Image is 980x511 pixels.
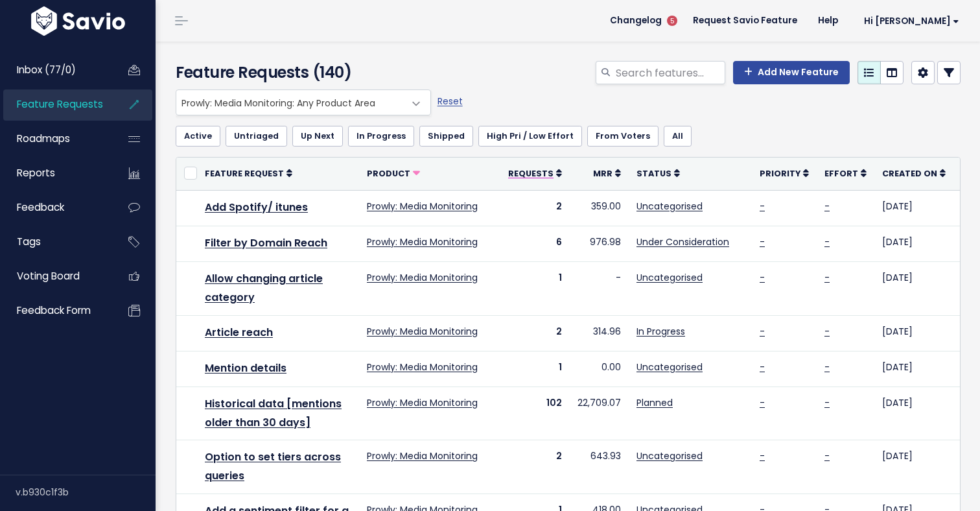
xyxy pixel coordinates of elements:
[824,200,830,213] a: -
[636,167,680,180] a: Status
[437,95,463,108] a: Reset
[17,235,41,248] span: Tags
[205,396,342,430] a: Historical data [mentions older than 30 days]
[824,168,858,179] span: Effort
[733,61,850,84] a: Add New Feature
[874,351,953,386] td: [DATE]
[348,126,414,147] a: In Progress
[367,271,478,284] a: Prowly: Media Monitoring
[176,61,425,84] h4: Feature Requests (140)
[570,386,629,440] td: 22,709.07
[17,132,70,145] span: Roadmaps
[17,63,76,77] span: Inbox (77/0)
[636,396,673,409] a: Planned
[760,271,765,284] a: -
[500,261,570,315] td: 1
[614,61,725,84] input: Search features...
[17,303,91,317] span: Feedback form
[176,126,961,147] ul: Filter feature requests
[500,226,570,261] td: 6
[205,361,286,375] a: Mention details
[3,193,108,222] a: Feedback
[610,16,662,25] span: Changelog
[882,168,937,179] span: Created On
[3,158,108,188] a: Reports
[16,475,156,509] div: v.b930c1f3b
[478,126,582,147] a: High Pri / Low Effort
[205,271,323,305] a: Allow changing article category
[636,235,729,248] a: Under Consideration
[500,315,570,351] td: 2
[17,97,103,111] span: Feature Requests
[824,167,867,180] a: Effort
[636,200,703,213] a: Uncategorised
[3,55,108,85] a: Inbox (77/0)
[636,449,703,462] a: Uncategorised
[367,167,420,180] a: Product
[205,200,308,215] a: Add Spotify/ itunes
[664,126,692,147] a: All
[500,440,570,494] td: 2
[176,89,431,115] span: Prowly: Media Monitoring: Any Product Area
[367,235,478,248] a: Prowly: Media Monitoring
[570,351,629,386] td: 0.00
[824,325,830,338] a: -
[226,126,287,147] a: Untriaged
[3,89,108,119] a: Feature Requests
[500,386,570,440] td: 102
[824,361,830,374] a: -
[760,200,765,213] a: -
[667,16,677,26] span: 5
[176,90,404,115] span: Prowly: Media Monitoring: Any Product Area
[508,168,554,179] span: Requests
[760,361,765,374] a: -
[367,200,478,213] a: Prowly: Media Monitoring
[874,226,953,261] td: [DATE]
[570,261,629,315] td: -
[824,449,830,462] a: -
[570,226,629,261] td: 976.98
[760,396,765,409] a: -
[28,6,128,36] img: logo-white.9d6f32f41409.svg
[367,168,410,179] span: Product
[864,16,959,26] span: Hi [PERSON_NAME]
[367,361,478,374] a: Prowly: Media Monitoring
[760,168,800,179] span: Priority
[205,235,327,250] a: Filter by Domain Reach
[3,296,108,326] a: Feedback form
[874,386,953,440] td: [DATE]
[292,126,343,147] a: Up Next
[205,325,273,340] a: Article reach
[760,449,765,462] a: -
[367,396,478,409] a: Prowly: Media Monitoring
[636,168,671,179] span: Status
[760,235,765,248] a: -
[874,190,953,226] td: [DATE]
[636,271,703,284] a: Uncategorised
[824,235,830,248] a: -
[874,315,953,351] td: [DATE]
[500,351,570,386] td: 1
[824,396,830,409] a: -
[205,167,292,180] a: Feature Request
[205,168,284,179] span: Feature Request
[176,126,220,147] a: Active
[419,126,473,147] a: Shipped
[587,126,659,147] a: From Voters
[593,167,621,180] a: MRR
[3,227,108,257] a: Tags
[570,190,629,226] td: 359.00
[205,449,341,483] a: Option to set tiers across queries
[570,315,629,351] td: 314.96
[3,124,108,154] a: Roadmaps
[17,200,64,214] span: Feedback
[824,271,830,284] a: -
[3,261,108,291] a: Voting Board
[882,167,946,180] a: Created On
[848,11,970,31] a: Hi [PERSON_NAME]
[682,11,808,30] a: Request Savio Feature
[636,325,685,338] a: In Progress
[760,167,809,180] a: Priority
[570,440,629,494] td: 643.93
[508,167,562,180] a: Requests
